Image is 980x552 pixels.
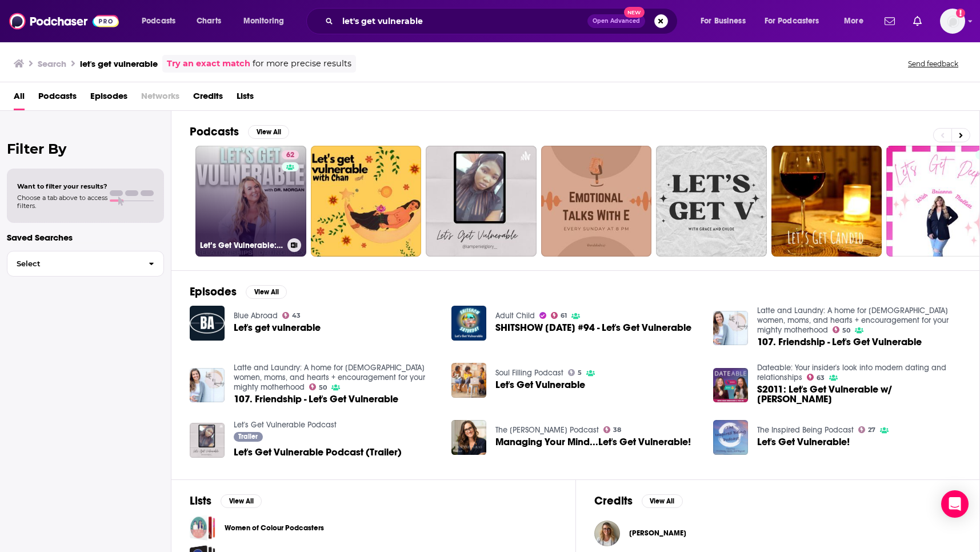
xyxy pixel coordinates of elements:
a: Let's Get Vulnerable! [757,437,850,447]
span: 43 [292,313,301,318]
span: Select [7,260,139,267]
img: Let's get vulnerable [190,306,225,341]
a: Latte and Laundry: A home for Catholic women, moms, and hearts + encouragement for your mighty mo... [234,363,425,392]
a: Credits [193,87,223,110]
button: Dr. Morgan AndersonDr. Morgan Anderson [594,515,962,551]
div: Open Intercom Messenger [941,490,969,518]
a: Show notifications dropdown [909,11,926,31]
img: SHITSHOW SATURDAY #94 - Let's Get Vulnerable [451,306,486,341]
a: Dr. Morgan Anderson [629,529,686,538]
span: Networks [141,87,179,110]
span: for more precise results [253,57,351,70]
span: For Business [701,13,746,29]
a: 50 [833,326,851,333]
p: Saved Searches [7,232,164,243]
img: Let's Get Vulnerable [451,363,486,398]
button: Send feedback [905,59,962,69]
a: 5 [568,369,582,376]
button: View All [246,285,287,299]
h2: Filter By [7,141,164,157]
span: S2011: Let's Get Vulnerable w/ [PERSON_NAME] [757,385,961,404]
h2: Credits [594,494,633,508]
a: Lists [237,87,254,110]
button: open menu [693,12,760,30]
a: EpisodesView All [190,285,287,299]
a: ListsView All [190,494,262,508]
a: S2011: Let's Get Vulnerable w/ Dr. Morgan Anderson [757,385,961,404]
a: Dateable: Your insider's look into modern dating and relationships [757,363,946,382]
a: Adult Child [495,311,535,321]
img: S2011: Let's Get Vulnerable w/ Dr. Morgan Anderson [713,368,748,403]
button: open menu [134,12,190,30]
a: Women of Colour Podcasters [225,522,324,534]
span: 62 [286,150,294,161]
button: open menu [836,12,878,30]
a: Soul Filling Podcast [495,368,563,378]
a: All [14,87,25,110]
div: Search podcasts, credits, & more... [317,8,689,34]
a: 63 [807,374,825,381]
h3: let's get vulnerable [80,58,158,69]
button: View All [248,125,289,139]
svg: Add a profile image [956,9,965,18]
a: Let's Get Vulnerable Podcast (Trailer) [234,447,402,457]
a: Let's Get Vulnerable [495,380,585,390]
span: 50 [319,385,327,390]
img: Managing Your Mind...Let's Get Vulnerable! [451,420,486,455]
h3: Search [38,58,66,69]
span: 5 [578,370,582,375]
a: Latte and Laundry: A home for Catholic women, moms, and hearts + encouragement for your mighty mo... [757,306,949,335]
a: Let's get vulnerable [234,323,321,333]
span: Podcasts [38,87,77,110]
img: Podchaser - Follow, Share and Rate Podcasts [9,10,119,32]
a: Episodes [90,87,127,110]
span: More [844,13,863,29]
img: User Profile [940,9,965,34]
span: 107. Friendship - Let's Get Vulnerable [234,394,398,404]
img: Let's Get Vulnerable Podcast (Trailer) [190,423,225,458]
span: 38 [613,427,621,433]
span: 61 [561,313,567,318]
a: Women of Colour Podcasters [190,515,215,541]
button: View All [642,494,683,508]
button: Show profile menu [940,9,965,34]
h2: Podcasts [190,125,239,139]
span: Choose a tab above to access filters. [17,194,107,210]
img: 107. Friendship - Let's Get Vulnerable [190,368,225,403]
span: Charts [197,13,221,29]
span: Want to filter your results? [17,182,107,190]
a: CreditsView All [594,494,683,508]
a: 38 [603,426,622,433]
a: 62 [282,150,299,159]
img: Dr. Morgan Anderson [594,521,620,546]
a: 43 [282,312,301,319]
a: Let's Get Vulnerable! [713,420,748,455]
a: 62Let’s Get Vulnerable: Relationship and Dating Advice [195,146,306,257]
a: The Courtney Gray Podcast [495,425,599,435]
a: 50 [309,383,327,390]
span: Trailer [238,433,258,440]
span: For Podcasters [765,13,819,29]
span: Podcasts [142,13,175,29]
button: Select [7,251,164,277]
h2: Episodes [190,285,237,299]
span: New [624,7,645,18]
a: Charts [189,12,228,30]
a: Let's Get Vulnerable Podcast [234,420,337,430]
a: 27 [858,426,876,433]
a: 107. Friendship - Let's Get Vulnerable [713,311,748,346]
span: 50 [842,328,850,333]
button: open menu [235,12,299,30]
a: Managing Your Mind...Let's Get Vulnerable! [495,437,691,447]
a: 61 [551,312,567,319]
